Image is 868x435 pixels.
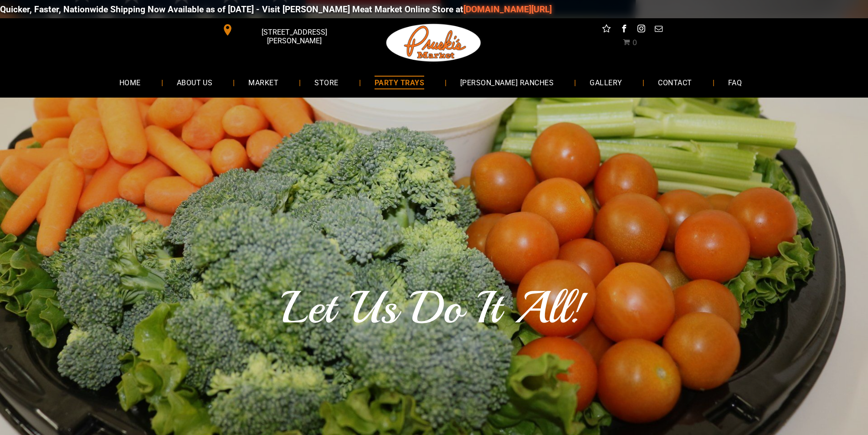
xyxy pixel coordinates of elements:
a: email [652,23,664,37]
a: PARTY TRAYS [361,70,438,94]
a: [STREET_ADDRESS][PERSON_NAME] [216,23,355,37]
a: Social network [601,23,612,37]
a: [PERSON_NAME] RANCHES [447,70,567,94]
span: 0 [632,38,637,47]
a: facebook [618,23,630,37]
span: [STREET_ADDRESS][PERSON_NAME] [235,23,353,50]
a: GALLERY [576,70,636,94]
a: FAQ [714,70,755,94]
a: CONTACT [644,70,705,94]
a: STORE [301,70,352,94]
a: instagram [635,23,647,37]
font: Let Us Do It All! [282,280,586,336]
img: Pruski-s+Market+HQ+Logo2-1920w.png [385,18,483,67]
a: ABOUT US [163,70,226,94]
a: MARKET [235,70,292,94]
a: HOME [106,70,154,94]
